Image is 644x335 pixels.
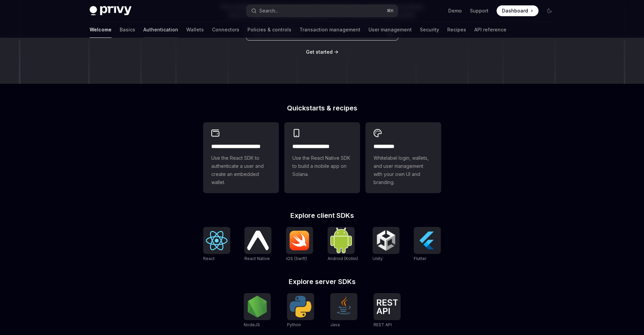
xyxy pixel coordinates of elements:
span: Get started [306,49,333,55]
span: NodeJS [244,322,260,327]
span: React [203,256,215,261]
a: UnityUnity [373,227,400,262]
a: ReactReact [203,227,230,262]
a: Authentication [143,22,178,38]
img: Android (Kotlin) [330,228,352,253]
span: iOS (Swift) [286,256,307,261]
img: Python [290,296,311,317]
a: Wallets [186,22,204,38]
img: React Native [247,231,269,250]
a: React NativeReact Native [244,227,271,262]
a: Connectors [212,22,239,38]
a: User management [368,22,412,38]
a: **** *****Whitelabel login, wallets, and user management with your own UI and branding. [365,122,441,193]
img: REST API [376,299,398,314]
a: Welcome [90,22,112,38]
img: NodeJS [246,296,268,317]
a: Transaction management [300,22,360,38]
span: Use the React SDK to authenticate a user and create an embedded wallet. [211,154,271,186]
h2: Quickstarts & recipes [203,105,441,111]
div: Search... [259,7,278,15]
span: Android (Kotlin) [328,256,358,261]
h2: Explore client SDKs [203,212,441,219]
a: API reference [474,22,506,38]
a: **** **** **** ***Use the React Native SDK to build a mobile app on Solana. [284,122,360,193]
button: Search...⌘K [246,5,398,17]
a: NodeJSNodeJS [244,293,271,328]
span: REST API [374,322,392,327]
img: Unity [375,230,397,251]
img: React [206,231,228,250]
img: Java [333,296,355,317]
span: ⌘ K [387,8,394,14]
a: PythonPython [287,293,314,328]
a: Dashboard [497,5,539,16]
a: FlutterFlutter [414,227,441,262]
a: Android (Kotlin)Android (Kotlin) [328,227,358,262]
img: Flutter [416,230,438,251]
a: JavaJava [330,293,357,328]
span: Dashboard [502,7,528,14]
a: Get started [306,49,333,55]
a: Policies & controls [247,22,291,38]
img: dark logo [90,6,132,16]
span: Flutter [414,256,426,261]
a: Support [470,7,488,14]
span: Unity [373,256,383,261]
span: Python [287,322,301,327]
a: Recipes [447,22,466,38]
a: Basics [120,22,135,38]
a: iOS (Swift)iOS (Swift) [286,227,313,262]
span: Java [330,322,340,327]
span: React Native [244,256,270,261]
button: Toggle dark mode [544,5,555,16]
span: Whitelabel login, wallets, and user management with your own UI and branding. [374,154,433,186]
img: iOS (Swift) [289,230,310,251]
a: Security [420,22,439,38]
span: Use the React Native SDK to build a mobile app on Solana. [292,154,352,178]
h2: Explore server SDKs [203,278,441,285]
a: Demo [448,7,462,14]
a: REST APIREST API [374,293,401,328]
